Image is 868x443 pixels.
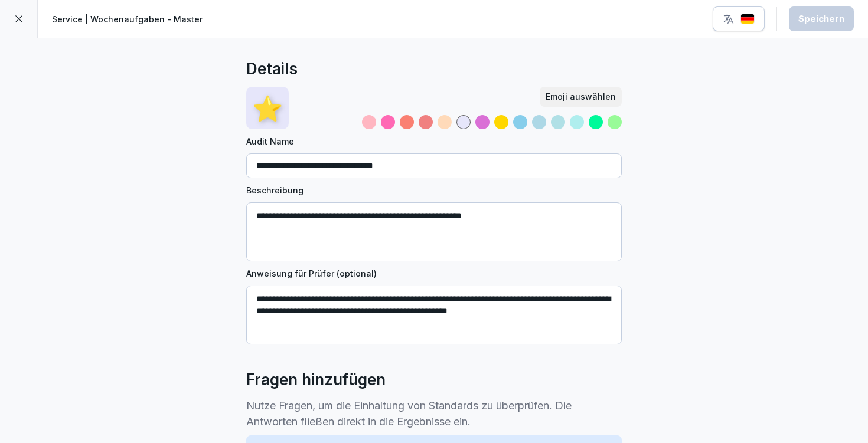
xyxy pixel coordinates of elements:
p: ⭐ [252,90,283,127]
img: de.svg [740,14,755,25]
h2: Fragen hinzufügen [246,368,386,392]
button: Emoji auswählen [540,87,622,107]
label: Beschreibung [246,184,622,196]
div: Speichern [798,12,844,25]
label: Anweisung für Prüfer (optional) [246,267,622,280]
p: Nutze Fragen, um die Einhaltung von Standards zu überprüfen. Die Antworten fließen direkt in die ... [246,398,622,429]
h2: Details [246,57,298,81]
div: Emoji auswählen [546,90,616,103]
label: Audit Name [246,135,622,147]
p: Service | Wochenaufgaben - Master [52,13,203,25]
button: Speichern [789,6,854,31]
